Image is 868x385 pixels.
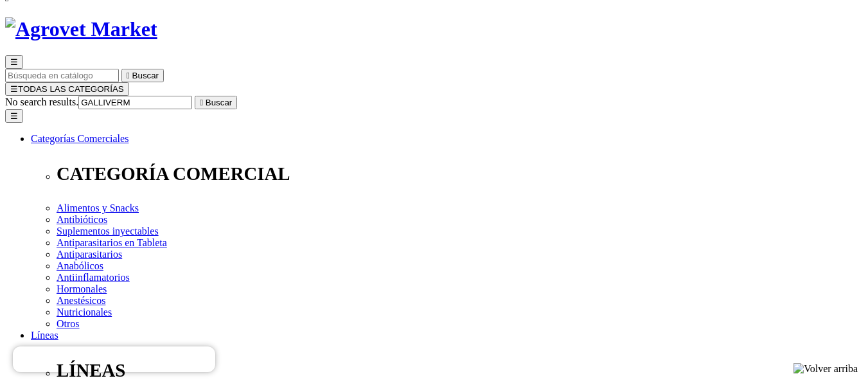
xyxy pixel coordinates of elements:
a: Alimentos y Snacks [57,202,139,213]
input: Buscar [78,96,192,109]
img: Volver arriba [793,363,858,375]
a: Anabólicos [57,260,103,271]
a: Hormonales [57,283,107,294]
button: ☰TODAS LAS CATEGORÍAS [5,82,129,96]
span: Buscar [206,98,232,107]
input: Buscar [5,69,119,82]
span: Buscar [132,71,159,80]
a: Antiparasitarios en Tableta [57,237,167,248]
button: ☰ [5,55,23,69]
img: Agrovet Market [5,17,157,41]
a: Antiinflamatorios [57,272,130,283]
i:  [200,98,203,107]
span: ☰ [10,84,18,94]
button: ☰ [5,109,23,123]
p: LÍNEAS [57,360,863,381]
i:  [127,71,130,80]
button:  Buscar [195,96,237,109]
a: Categorías Comerciales [31,133,128,144]
a: Otros [57,318,80,329]
span: No search results. [5,96,78,107]
a: Anestésicos [57,295,105,306]
button:  Buscar [121,69,164,82]
iframe: Brevo live chat [13,346,215,372]
p: CATEGORÍA COMERCIAL [57,163,863,184]
a: Nutricionales [57,307,112,318]
span: ☰ [10,57,18,67]
a: Antibióticos [57,214,107,225]
a: Líneas [31,330,58,341]
a: Antiparasitarios [57,249,122,260]
a: Suplementos inyectables [57,226,159,237]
